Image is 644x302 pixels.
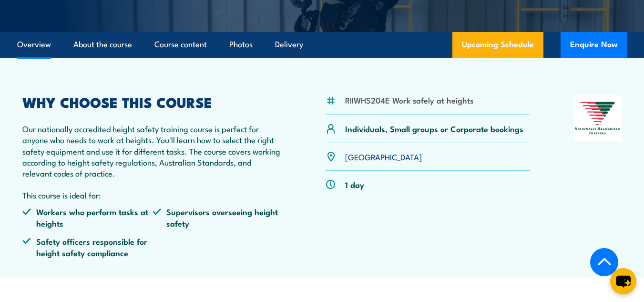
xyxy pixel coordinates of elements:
button: Enquire Now [561,32,627,58]
li: Supervisors overseeing height safety [153,206,283,229]
h2: WHY CHOOSE THIS COURSE [22,95,282,108]
p: Individuals, Small groups or Corporate bookings [345,123,523,134]
li: RIIWHS204E Work safely at heights [345,94,473,105]
a: Course content [154,32,207,57]
a: Delivery [275,32,303,57]
p: 1 day [345,179,364,190]
p: Our nationally accredited height safety training course is perfect for anyone who needs to work a... [22,123,282,179]
img: Nationally Recognised Training logo. [573,95,622,141]
a: Upcoming Schedule [452,32,543,58]
button: chat-button [610,268,636,294]
p: This course is ideal for: [22,189,282,200]
li: Workers who perform tasks at heights [22,206,153,229]
a: [GEOGRAPHIC_DATA] [345,151,422,162]
li: Safety officers responsible for height safety compliance [22,236,153,258]
a: Overview [17,32,51,57]
a: Photos [229,32,253,57]
a: About the course [73,32,132,57]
